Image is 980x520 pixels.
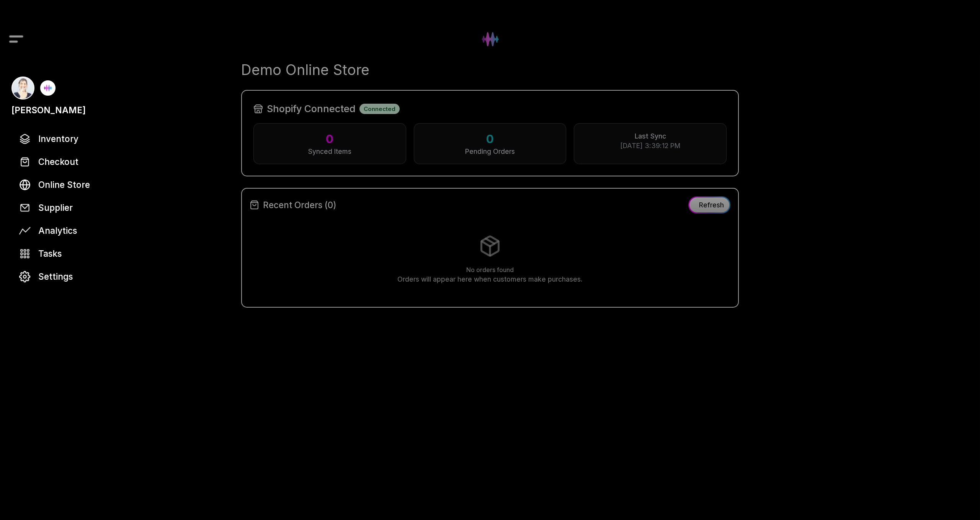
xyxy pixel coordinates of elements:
span: Supplier [38,201,73,214]
button: Checkout [11,151,172,172]
img: Analytics [19,225,31,236]
a: Settings [11,266,172,287]
span: Tasks [38,247,62,260]
img: Calender [19,248,31,259]
a: Inventory [11,128,172,149]
a: Supplier [11,197,172,218]
img: Demo [40,80,56,96]
div: [PERSON_NAME] [11,103,86,117]
span: Online Store [38,178,90,191]
img: Consignment [19,202,31,214]
img: Inventory [19,133,31,145]
span: Checkout [38,155,78,168]
img: nitzan werber [11,77,34,99]
span: Analytics [38,224,77,237]
span: Inventory [38,132,78,145]
span: Settings [38,270,73,283]
a: Analytics [11,220,172,241]
img: Settings [19,271,31,282]
a: Tasks [11,243,172,264]
a: Online Store [11,174,172,195]
img: Checkout [19,156,31,168]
